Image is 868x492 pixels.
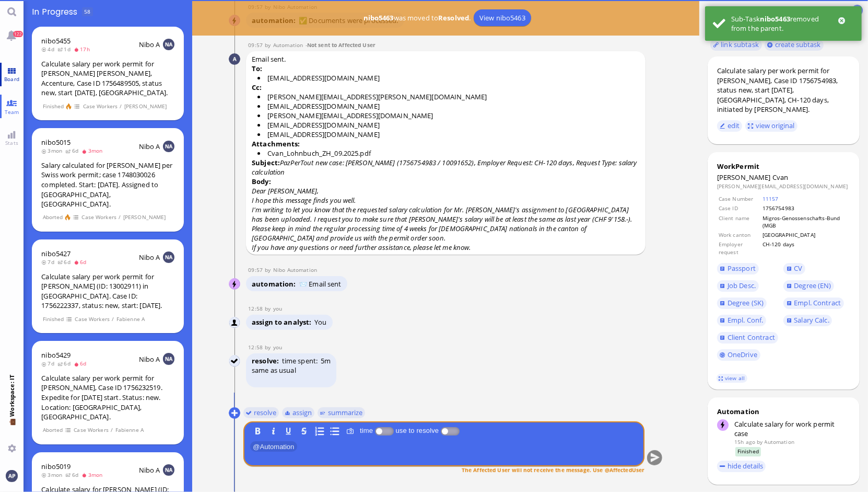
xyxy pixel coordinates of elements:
button: B [252,425,263,437]
div: Sub-Task removed from the parent. [731,14,854,33]
a: nibo5455 [41,36,71,45]
span: Email sent. [252,54,640,252]
span: Nibo A [139,354,160,364]
a: view all [717,374,747,383]
label: use to resolve [394,427,441,434]
span: by [265,41,273,49]
strong: Attachments: [252,139,300,148]
span: Degree (EN) [794,281,831,290]
span: anand.pazhenkottil@bluelakelegal.com [273,344,282,351]
span: 7d [41,258,57,266]
span: 6d [57,258,74,266]
button: S [298,425,310,437]
img: You [229,356,241,367]
b: Resolved [438,13,469,22]
a: 11157 [763,195,779,202]
span: Nibo A [139,142,160,151]
a: nibo5429 [41,350,71,360]
a: Passport [717,263,759,274]
strong: To: [252,64,262,73]
span: 09:57 [248,41,265,49]
div: Calculate salary per work permit for [PERSON_NAME] [PERSON_NAME], Accenture, Case ID 1756489505, ... [41,59,174,98]
i: PazPerTout new case: [PERSON_NAME] (1756754983 / 10091652), Employer Request: CH-120 days, Reques... [252,158,637,177]
span: [PERSON_NAME] [123,213,166,222]
img: You [6,470,17,482]
span: by [265,344,273,351]
span: Client Contract [728,333,775,342]
p: same as usual [252,365,331,375]
a: Client Contract [717,332,778,344]
label: time [358,427,375,434]
span: time spent [282,356,318,365]
img: Automation [229,53,240,65]
li: [PERSON_NAME][EMAIL_ADDRESS][DOMAIN_NAME] [257,111,640,120]
span: automation@bluelakelegal.com [273,41,303,49]
a: Empl. Conf. [717,315,766,326]
span: Aborted [42,213,63,222]
p: If you have any questions or need further assistance, please let me know. [252,243,640,252]
span: Nibo A [139,40,160,49]
div: Salary calculated for [PERSON_NAME] per Swiss work permit; case 1748030026 completed. Start: [DAT... [41,161,174,209]
strong: Subject: [252,158,280,167]
span: Empl. Contract [794,298,841,307]
span: Not sent to Affected User [307,41,376,49]
b: nibo5463 [760,14,790,24]
button: hide details [717,461,766,472]
strong: Body: [252,177,271,186]
td: Employer request [718,240,761,256]
span: Stats [3,139,21,146]
span: Case Workers [83,102,118,111]
span: Nibo A [139,465,160,475]
div: Automation [717,407,850,416]
img: NA [163,464,174,476]
span: 3mon [41,147,65,154]
span: / [119,213,122,222]
span: - [306,41,376,49]
a: nibo5015 [41,138,71,147]
b: nibo5463 [363,13,394,22]
li: [PERSON_NAME][EMAIL_ADDRESS][PERSON_NAME][DOMAIN_NAME] [257,92,640,101]
span: 6d [66,471,82,478]
span: You [314,317,326,327]
span: Aborted [42,426,63,434]
span: 7d [41,360,57,367]
span: / [120,102,123,111]
td: CH-120 days [762,240,849,256]
td: Client name [718,214,761,230]
span: 3mon [81,471,105,478]
span: In progress [32,6,81,18]
a: nibo5427 [41,249,71,258]
span: Case Workers [74,426,109,434]
span: 17h [74,45,93,53]
span: by [265,266,273,273]
button: Close [832,14,854,27]
span: 📨 Email sent [299,279,342,289]
span: 4d [41,45,57,53]
div: WorkPermit [717,162,850,171]
span: Passport [728,264,756,273]
div: Calculate salary per work permit for [PERSON_NAME], Case ID 1756754983, status new, start [DATE],... [717,66,850,115]
span: 5m [321,356,331,365]
div: Calculate salary for work permit case [734,419,850,438]
span: automation@nibo.ai [273,266,317,273]
a: CV [783,263,805,274]
span: Finished [735,447,761,456]
span: Degree (SK) [728,298,764,307]
span: Fabienne A [115,426,144,434]
span: / [112,315,115,324]
td: Migros-Genossenschafts-Bund (MGB [762,214,849,230]
dd: [PERSON_NAME][EMAIL_ADDRESS][DOMAIN_NAME] [717,182,850,190]
li: Cvan_Lohnbuch_ZH_09.2025.pdf [257,148,640,158]
span: 15h ago [734,438,755,445]
img: NA [163,353,174,364]
td: [GEOGRAPHIC_DATA] [762,231,849,239]
span: Finished [42,102,64,111]
li: [EMAIL_ADDRESS][DOMAIN_NAME] [257,73,640,83]
span: Job Desc. [728,281,756,290]
img: You [229,317,241,329]
span: 3mon [41,471,65,478]
li: [EMAIL_ADDRESS][DOMAIN_NAME] [257,120,640,130]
